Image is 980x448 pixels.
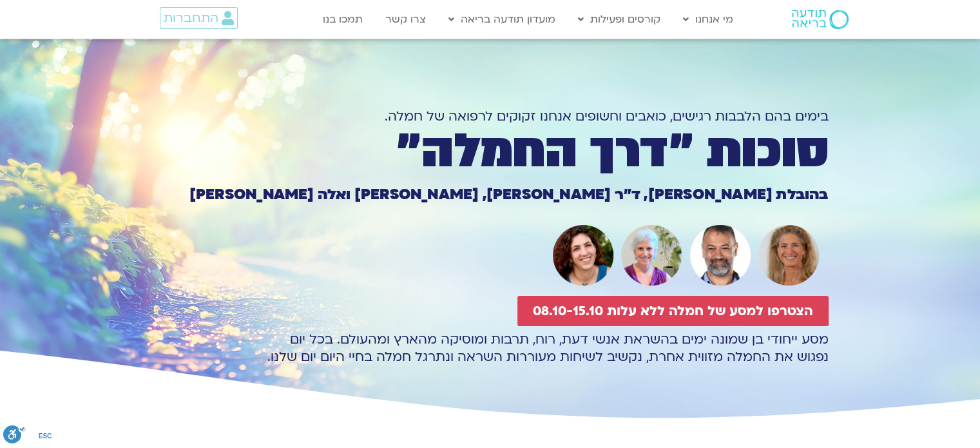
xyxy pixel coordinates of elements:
[152,108,829,125] h1: בימים בהם הלבבות רגישים, כואבים וחשופים אנחנו זקוקים לרפואה של חמלה.
[677,7,740,32] a: מי אנחנו
[442,7,562,32] a: מועדון תודעה בריאה
[152,130,829,173] h1: סוכות ״דרך החמלה״
[152,188,829,202] h1: בהובלת [PERSON_NAME], ד״ר [PERSON_NAME], [PERSON_NAME] ואלה [PERSON_NAME]
[316,7,369,32] a: תמכו בנו
[379,7,432,32] a: צרו קשר
[792,10,849,29] img: תודעה בריאה
[533,304,813,318] span: הצטרפו למסע של חמלה ללא עלות 08.10-15.10
[152,331,829,365] p: מסע ייחודי בן שמונה ימים בהשראת אנשי דעת, רוח, תרבות ומוסיקה מהארץ ומהעולם. בכל יום נפגוש את החמל...
[517,296,829,326] a: הצטרפו למסע של חמלה ללא עלות 08.10-15.10
[572,7,667,32] a: קורסים ופעילות
[164,11,218,25] span: התחברות
[160,7,238,29] a: התחברות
